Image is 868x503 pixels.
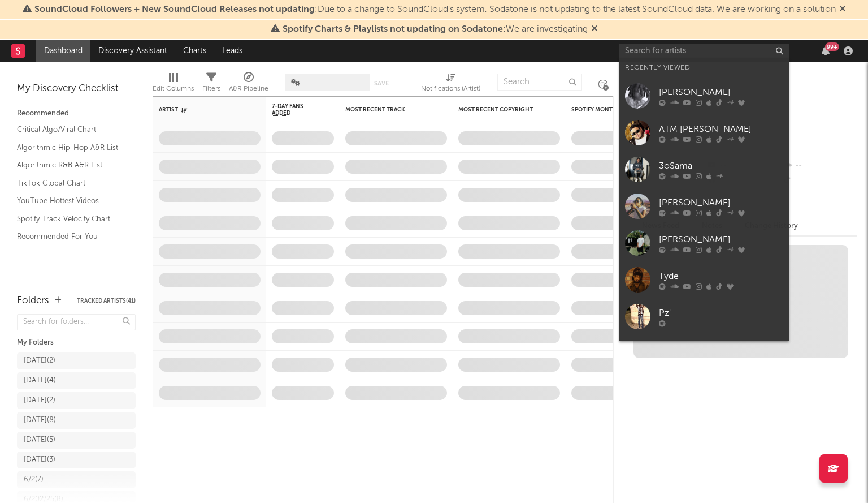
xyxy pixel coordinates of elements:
a: [PERSON_NAME] [619,188,789,225]
div: [DATE] ( 2 ) [24,394,55,407]
span: 7-Day Fans Added [272,103,317,117]
a: [DATE](3) [17,452,136,468]
div: 99 + [825,42,839,51]
div: Edit Columns [153,68,194,101]
div: My Folders [17,336,136,350]
a: lil2posh [619,335,789,372]
a: 3o$ama [619,151,789,188]
button: 99+ [822,46,830,55]
div: 3o$ama [659,159,783,173]
div: [PERSON_NAME] [659,85,783,99]
a: [DATE](5) [17,432,136,449]
span: SoundCloud Followers + New SoundCloud Releases not updating [34,5,315,14]
span: Dismiss [591,25,598,34]
div: 6/2 ( 7 ) [24,473,44,487]
input: Search... [497,74,582,91]
a: Tyde [619,261,789,298]
span: Dismiss [839,5,846,14]
div: My Discovery Checklist [17,82,136,96]
a: [DATE](4) [17,372,136,389]
a: TikTok Global Chart [17,177,124,190]
a: [PERSON_NAME] [619,78,789,114]
input: Search for folders... [17,314,136,330]
div: Notifications (Artist) [421,68,480,101]
div: [DATE] ( 4 ) [24,374,56,388]
div: Recently Viewed [625,61,783,75]
div: Spotify Monthly Listeners [571,106,656,113]
div: Most Recent Track [345,106,430,113]
div: [PERSON_NAME] [659,196,783,209]
a: Leads [214,40,250,62]
div: Filters [202,82,220,96]
span: Spotify Charts & Playlists not updating on Sodatone [283,25,503,34]
div: Most Recent Copyright [458,106,543,113]
div: Artist [159,106,244,113]
a: Charts [175,40,214,62]
a: Recommended For You [17,230,124,243]
button: Tracked Artists(41) [77,298,136,304]
div: Folders [17,294,49,308]
a: Discovery Assistant [90,40,175,62]
a: 6/2(7) [17,471,136,488]
div: [PERSON_NAME] [659,233,783,246]
div: Notifications (Artist) [421,82,480,96]
input: Search for artists [619,44,789,58]
span: : We are investigating [283,25,588,34]
a: [DATE](8) [17,412,136,429]
a: Dashboard [36,40,90,62]
a: [DATE](2) [17,392,136,409]
span: : Due to a change to SoundCloud's system, Sodatone is not updating to the latest SoundCloud data.... [34,5,836,14]
div: A&R Pipeline [229,82,268,96]
div: Pz' [659,306,783,320]
div: [DATE] ( 3 ) [24,453,55,467]
div: A&R Pipeline [229,68,268,101]
a: [PERSON_NAME] [619,225,789,261]
div: [DATE] ( 5 ) [24,433,55,447]
button: Save [374,80,389,87]
div: -- [782,158,857,173]
a: ATM [PERSON_NAME] [619,114,789,151]
a: Critical Algo/Viral Chart [17,123,124,136]
a: [DATE](2) [17,352,136,369]
a: Algorithmic R&B A&R List [17,159,124,171]
div: Recommended [17,107,136,121]
div: [DATE] ( 8 ) [24,414,56,427]
a: Spotify Track Velocity Chart [17,213,124,225]
div: -- [782,173,857,188]
a: YouTube Hottest Videos [17,195,124,207]
div: Filters [202,68,220,101]
div: Tyde [659,269,783,283]
div: ATM [PERSON_NAME] [659,122,783,136]
a: Pz' [619,298,789,335]
a: Algorithmic Hip-Hop A&R List [17,141,124,154]
div: Edit Columns [153,82,194,96]
div: [DATE] ( 2 ) [24,354,55,368]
